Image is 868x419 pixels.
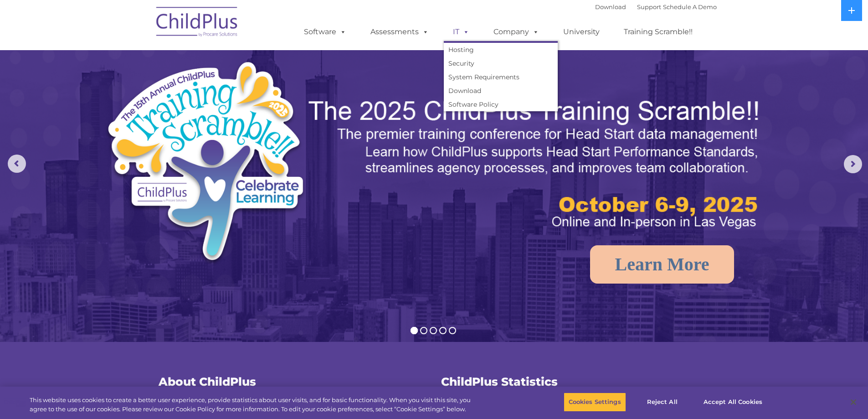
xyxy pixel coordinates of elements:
[30,396,478,414] div: This website uses cookies to create a better user experience, provide statistics about user visit...
[444,43,558,57] a: Hosting
[595,3,626,10] a: Download
[152,0,243,46] img: ChildPlus by Procare Solutions
[444,98,558,111] a: Software Policy
[663,3,717,10] a: Schedule A Demo
[159,375,256,388] span: About ChildPlus
[444,84,558,98] a: Download
[444,23,478,41] a: IT
[361,23,438,41] a: Assessments
[637,3,661,10] a: Support
[444,70,558,84] a: System Requirements
[699,393,767,412] button: Accept All Cookies
[444,57,558,70] a: Security
[441,375,558,388] span: ChildPlus Statistics
[615,23,702,41] a: Training Scramble!!
[590,245,734,284] a: Learn More
[554,23,609,41] a: University
[295,23,355,41] a: Software
[634,393,691,412] button: Reject All
[595,3,717,10] font: |
[564,393,626,412] button: Cookies Settings
[484,23,548,41] a: Company
[843,392,863,412] button: Close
